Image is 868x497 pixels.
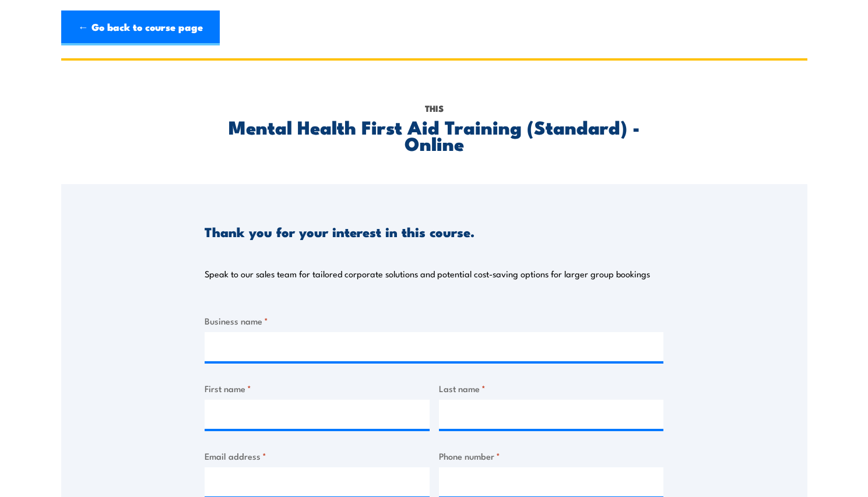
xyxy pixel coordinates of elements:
[205,118,663,151] h2: Mental Health First Aid Training (Standard) - Online
[205,382,430,395] label: First name
[205,102,663,115] p: This
[439,382,664,395] label: Last name
[439,449,664,463] label: Phone number
[205,268,650,280] p: Speak to our sales team for tailored corporate solutions and potential cost-saving options for la...
[61,10,220,45] a: ← Go back to course page
[205,314,663,327] label: Business name
[205,449,430,463] label: Email address
[205,225,475,238] h3: Thank you for your interest in this course.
